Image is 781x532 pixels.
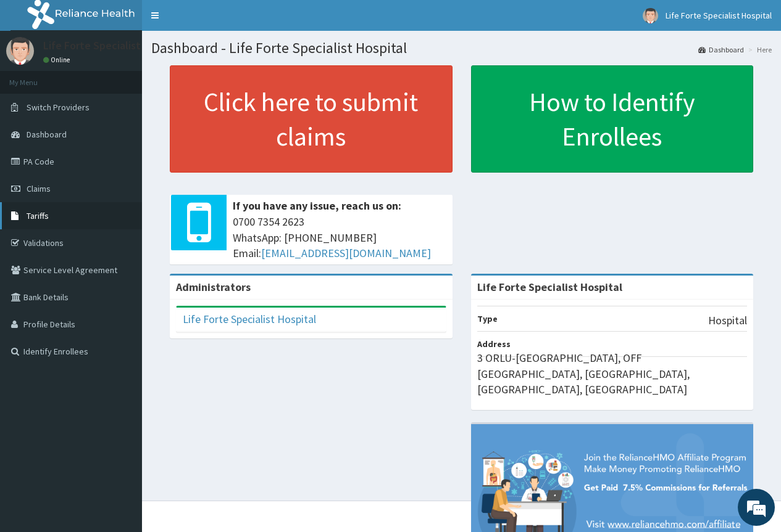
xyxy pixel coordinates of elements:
[261,246,431,260] a: [EMAIL_ADDRESS][DOMAIN_NAME]
[745,44,772,55] li: Here
[23,62,50,92] img: d_794563401_company_1708531726252_794563401
[477,350,748,398] p: 3 ORLU-[GEOGRAPHIC_DATA], OFF [GEOGRAPHIC_DATA], [GEOGRAPHIC_DATA], [GEOGRAPHIC_DATA], [GEOGRAPHI...
[233,198,401,213] b: If you have any issue, reach us on:
[43,55,73,64] a: Online
[471,65,754,173] a: How to Identify Enrollees
[203,6,232,36] div: Minimize live chat window
[27,102,90,113] span: Switch Providers
[27,183,51,194] span: Claims
[6,337,235,380] textarea: Type your message and hit 'Enter'
[233,214,446,261] span: 0700 7354 2623 WhatsApp: [PHONE_NUMBER] Email:
[643,8,658,23] img: User Image
[64,69,207,85] div: Chat with us now
[170,65,453,173] a: Click here to submit claims
[666,10,772,21] span: Life Forte Specialist Hospital
[43,40,184,51] p: Life Forte Specialist Hospital
[477,338,511,350] b: Address
[477,313,498,324] b: Type
[183,312,316,326] a: Life Forte Specialist Hospital
[27,129,67,140] span: Dashboard
[477,280,622,294] strong: Life Forte Specialist Hospital
[151,40,772,56] h1: Dashboard - Life Forte Specialist Hospital
[72,155,170,280] span: We're online!
[176,280,251,294] b: Administrators
[698,44,744,55] a: Dashboard
[6,37,34,65] img: User Image
[27,210,49,221] span: Tariffs
[708,313,747,329] p: Hospital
